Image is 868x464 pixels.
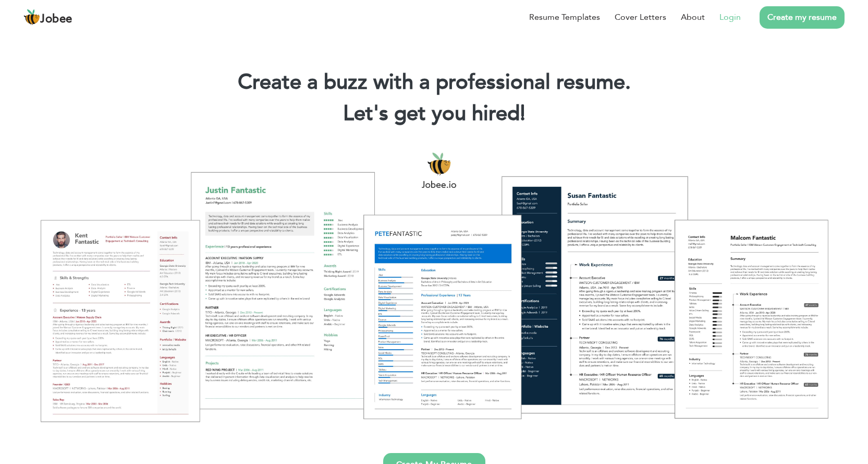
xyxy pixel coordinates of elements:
[681,11,705,23] a: About
[394,99,525,128] span: get you hired!
[16,69,852,96] h1: Create a buzz with a professional resume.
[23,9,72,26] a: Jobee
[615,11,666,23] a: Cover Letters
[23,9,40,26] img: jobee.io
[529,11,600,23] a: Resume Templates
[520,99,525,128] span: |
[719,11,741,23] a: Login
[16,100,852,127] h2: Let's
[40,14,72,25] span: Jobee
[760,6,845,29] a: Create my resume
